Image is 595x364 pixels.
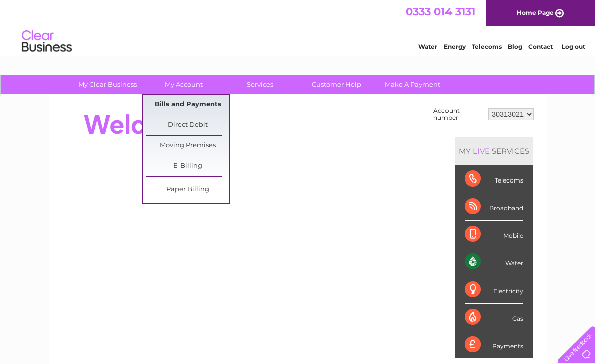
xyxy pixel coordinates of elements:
[471,146,492,156] div: LIVE
[21,26,72,57] img: logo.png
[219,75,302,94] a: Services
[562,43,585,50] a: Log out
[443,43,466,50] a: Energy
[465,276,523,304] div: Electricity
[465,331,523,358] div: Payments
[465,304,523,331] div: Gas
[455,137,533,165] div: MY SERVICES
[465,221,523,248] div: Mobile
[61,6,535,49] div: Clear Business is a trading name of Verastar Limited (registered in [GEOGRAPHIC_DATA] No. 3667643...
[146,156,229,176] a: E-Billing
[508,43,522,50] a: Blog
[295,75,378,94] a: Customer Help
[146,95,229,115] a: Bills and Payments
[406,5,475,18] a: 0333 014 3131
[465,165,523,193] div: Telecoms
[465,193,523,221] div: Broadband
[431,105,486,124] td: Account number
[472,43,502,50] a: Telecoms
[66,75,149,94] a: My Clear Business
[146,179,229,200] a: Paper Billing
[418,43,437,50] a: Water
[142,75,225,94] a: My Account
[146,136,229,156] a: Moving Premises
[371,75,454,94] a: Make A Payment
[146,115,229,135] a: Direct Debit
[528,43,553,50] a: Contact
[465,248,523,276] div: Water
